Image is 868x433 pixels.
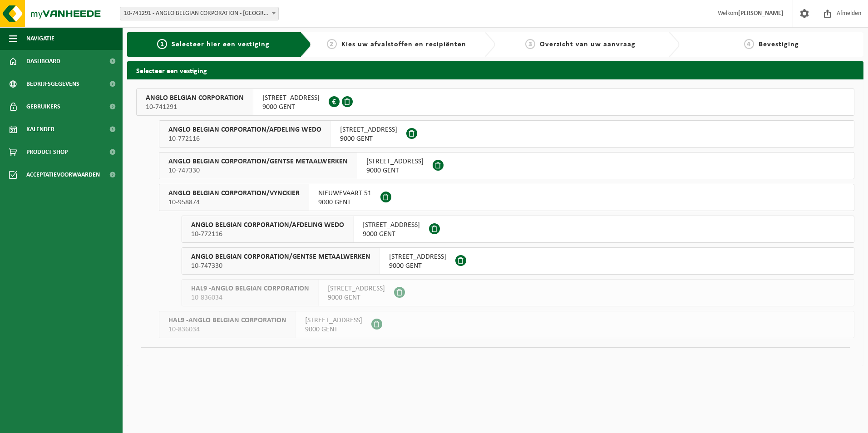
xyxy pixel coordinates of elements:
span: 9000 GENT [340,134,397,143]
span: 4 [744,39,754,49]
span: 10-836034 [168,325,286,334]
span: ANGLO BELGIAN CORPORATION/GENTSE METAALWERKEN [168,157,348,166]
button: ANGLO BELGIAN CORPORATION/VYNCKIER 10-958874 NIEUWEVAART 519000 GENT [159,184,854,211]
span: Bevestiging [759,41,799,48]
span: [STREET_ADDRESS] [328,284,385,293]
span: 10-772116 [168,134,321,143]
span: 9000 GENT [366,166,424,175]
span: Navigatie [26,27,54,50]
span: 10-741291 [146,103,244,112]
span: ANGLO BELGIAN CORPORATION/AFDELING WEDO [168,125,321,134]
span: 9000 GENT [262,103,320,112]
span: [STREET_ADDRESS] [262,93,320,103]
span: 10-741291 - ANGLO BELGIAN CORPORATION - GENT [120,7,279,20]
span: Dashboard [26,50,60,73]
button: ANGLO BELGIAN CORPORATION/GENTSE METAALWERKEN 10-747330 [STREET_ADDRESS]9000 GENT [159,152,854,179]
span: Selecteer hier een vestiging [172,41,270,48]
span: 10-958874 [168,198,300,207]
span: Kalender [26,118,54,141]
span: Gebruikers [26,95,60,118]
span: 10-836034 [191,293,309,302]
span: ANGLO BELGIAN CORPORATION [146,93,244,103]
span: 10-747330 [168,166,348,175]
h2: Selecteer een vestiging [127,61,863,79]
strong: [PERSON_NAME] [738,10,784,17]
span: 10-741291 - ANGLO BELGIAN CORPORATION - GENT [120,7,278,20]
span: 3 [525,39,535,49]
button: ANGLO BELGIAN CORPORATION 10-741291 [STREET_ADDRESS]9000 GENT [136,89,854,116]
span: 9000 GENT [389,261,446,271]
button: ANGLO BELGIAN CORPORATION/GENTSE METAALWERKEN 10-747330 [STREET_ADDRESS]9000 GENT [182,247,854,275]
span: 9000 GENT [318,198,371,207]
span: ANGLO BELGIAN CORPORATION/AFDELING WEDO [191,221,344,230]
span: [STREET_ADDRESS] [366,157,424,166]
span: [STREET_ADDRESS] [340,125,397,134]
span: ANGLO BELGIAN CORPORATION/VYNCKIER [168,189,300,198]
span: Acceptatievoorwaarden [26,163,100,186]
span: HAL9 -ANGLO BELGIAN CORPORATION [191,284,309,293]
span: ANGLO BELGIAN CORPORATION/GENTSE METAALWERKEN [191,252,370,261]
span: HAL9 -ANGLO BELGIAN CORPORATION [168,316,286,325]
span: [STREET_ADDRESS] [305,316,362,325]
span: [STREET_ADDRESS] [389,252,446,261]
span: 9000 GENT [363,230,420,239]
span: Kies uw afvalstoffen en recipiënten [341,41,466,48]
span: 9000 GENT [305,325,362,334]
span: 1 [157,39,167,49]
span: Product Shop [26,141,68,163]
button: ANGLO BELGIAN CORPORATION/AFDELING WEDO 10-772116 [STREET_ADDRESS]9000 GENT [182,216,854,243]
span: 10-747330 [191,261,370,271]
button: ANGLO BELGIAN CORPORATION/AFDELING WEDO 10-772116 [STREET_ADDRESS]9000 GENT [159,120,854,148]
span: NIEUWEVAART 51 [318,189,371,198]
span: [STREET_ADDRESS] [363,221,420,230]
span: Bedrijfsgegevens [26,73,79,95]
span: 10-772116 [191,230,344,239]
span: Overzicht van uw aanvraag [540,41,636,48]
span: 2 [327,39,337,49]
span: 9000 GENT [328,293,385,302]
